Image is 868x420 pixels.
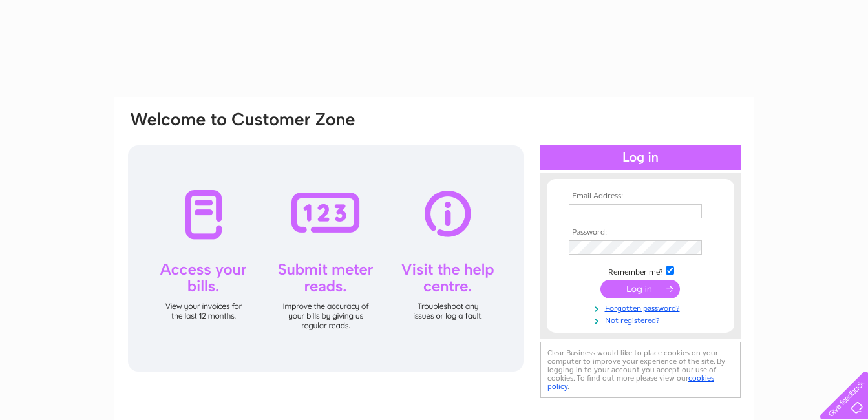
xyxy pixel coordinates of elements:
[540,342,741,398] div: Clear Business would like to place cookies on your computer to improve your experience of the sit...
[547,373,714,391] a: cookies policy
[569,301,715,313] a: Forgotten password?
[566,192,715,201] th: Email Address:
[566,228,715,237] th: Password:
[569,313,715,326] a: Not registered?
[600,280,680,298] input: Submit
[566,264,715,277] td: Remember me?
